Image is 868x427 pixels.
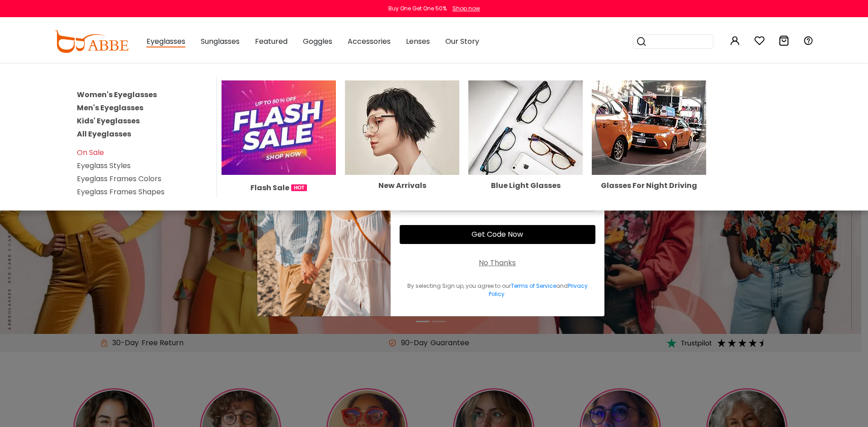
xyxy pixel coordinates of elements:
[201,36,240,47] span: Sunglasses
[77,103,143,113] a: Men's Eyeglasses
[250,182,289,193] span: Flash Sale
[468,182,583,189] div: Blue Light Glasses
[400,225,595,244] button: Get Code Now
[388,5,447,13] div: Buy One Get One 50%
[77,160,131,171] a: Eyeglass Styles
[345,122,459,189] a: New Arrivals
[222,122,336,193] a: Flash Sale
[453,5,480,13] div: Shop now
[511,282,556,290] a: Terms of Service
[400,282,595,298] div: By selecting Sign up, you agree to our and .
[54,30,128,53] img: abbeglasses.com
[448,5,480,12] a: Shop now
[592,182,706,189] div: Glasses For Night Driving
[77,187,165,197] a: Eyeglass Frames Shapes
[445,36,479,47] span: Our Story
[348,36,391,47] span: Accessories
[222,80,336,175] img: Flash Sale
[303,36,332,47] span: Goggles
[345,182,459,189] div: New Arrivals
[255,36,288,47] span: Featured
[479,258,516,268] div: No Thanks
[592,122,706,189] a: Glasses For Night Driving
[77,89,157,100] a: Women's Eyeglasses
[592,80,706,175] img: Glasses For Night Driving
[77,147,104,158] a: On Sale
[257,111,391,316] img: welcome
[406,36,430,47] span: Lenses
[77,129,131,139] a: All Eyeglasses
[77,174,161,184] a: Eyeglass Frames Colors
[345,80,459,175] img: New Arrivals
[489,282,588,298] a: Privacy Policy
[468,122,583,189] a: Blue Light Glasses
[291,184,307,191] img: 1724998894317IetNH.gif
[468,80,583,175] img: Blue Light Glasses
[77,116,140,126] a: Kids' Eyeglasses
[146,36,185,47] span: Eyeglasses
